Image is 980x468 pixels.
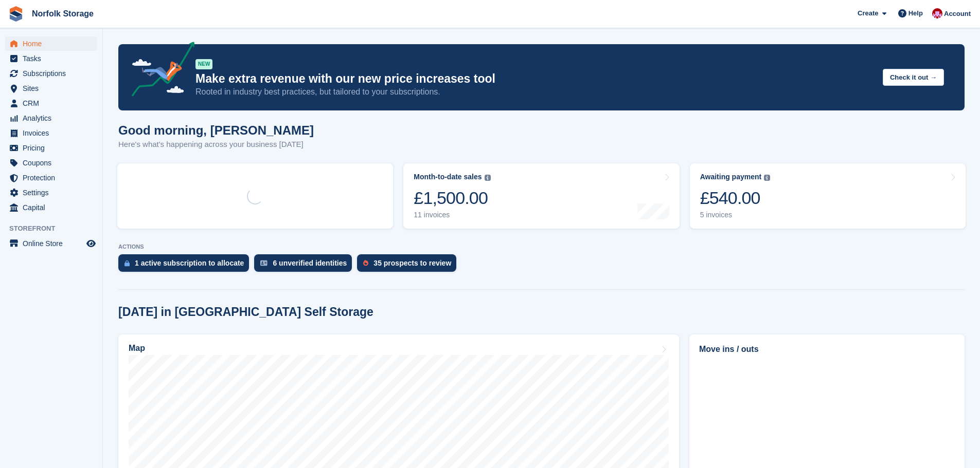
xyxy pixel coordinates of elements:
a: menu [5,236,97,251]
a: menu [5,171,97,185]
img: prospect-51fa495bee0391a8d652442698ab0144808aea92771e9ea1ae160a38d050c398.svg [363,260,368,266]
span: Account [944,9,971,19]
div: £1,500.00 [414,188,490,209]
span: Online Store [23,236,84,251]
a: menu [5,200,97,215]
span: Create [858,8,878,18]
a: menu [5,185,97,200]
div: 11 invoices [414,211,490,219]
div: Awaiting payment [700,173,762,181]
div: £540.00 [700,188,771,209]
a: menu [5,111,97,125]
p: Make extra revenue with our new price increases tool [195,71,875,86]
a: 1 active subscription to allocate [118,254,254,277]
a: menu [5,81,97,96]
span: Pricing [23,141,84,155]
span: Sites [23,81,84,96]
span: Settings [23,185,84,200]
span: Analytics [23,111,84,125]
span: Home [23,36,84,51]
a: menu [5,36,97,51]
h2: [DATE] in [GEOGRAPHIC_DATA] Self Storage [118,305,373,319]
div: 1 active subscription to allocate [135,259,244,267]
a: Awaiting payment £540.00 5 invoices [690,163,966,229]
span: Storefront [9,223,102,234]
h2: Map [129,344,145,353]
span: Protection [23,171,84,185]
img: Sharon McCrory [932,8,942,18]
img: icon-info-grey-7440780725fd019a000dd9b08b2336e03edf1995a4989e88bcd33f0948082b44.svg [764,175,770,181]
div: 6 unverified identities [273,259,347,267]
a: Norfolk Storage [28,5,98,22]
span: Subscriptions [23,66,84,81]
div: 5 invoices [700,211,771,219]
span: CRM [23,96,84,110]
h2: Move ins / outs [699,343,955,355]
a: Preview store [85,237,97,250]
a: menu [5,156,97,170]
h1: Good morning, [PERSON_NAME] [118,123,314,137]
img: verify_identity-adf6edd0f0f0b5bbfe63781bf79b02c33cf7c696d77639b501bdc392416b5a36.svg [260,260,268,266]
a: menu [5,141,97,155]
a: Month-to-date sales £1,500.00 11 invoices [403,163,679,229]
p: Rooted in industry best practices, but tailored to your subscriptions. [195,86,875,98]
a: 35 prospects to review [357,254,461,277]
div: NEW [195,59,212,69]
img: icon-info-grey-7440780725fd019a000dd9b08b2336e03edf1995a4989e88bcd33f0948082b44.svg [485,175,491,181]
span: Tasks [23,51,84,66]
button: Check it out → [883,69,944,86]
a: 6 unverified identities [254,254,357,277]
div: 35 prospects to review [373,259,451,267]
p: ACTIONS [118,244,965,250]
a: menu [5,51,97,66]
img: stora-icon-8386f47178a22dfd0bd8f6a31ec36ba5ce8667c1dd55bd0f319d3a0aa187defe.svg [8,6,24,22]
span: Help [908,8,923,18]
p: Here's what's happening across your business [DATE] [118,139,314,151]
a: menu [5,126,97,140]
a: menu [5,96,97,110]
img: price-adjustments-announcement-icon-8257ccfd72463d97f412b2fc003d46551f7dbcb40ab6d574587a9cd5c0d94... [123,42,195,100]
span: Coupons [23,156,84,170]
span: Invoices [23,126,84,140]
div: Month-to-date sales [414,173,482,181]
span: Capital [23,200,84,215]
img: active_subscription_to_allocate_icon-d502201f5373d7db506a760aba3b589e785aa758c864c3986d89f69b8ff3... [124,260,130,267]
a: menu [5,66,97,81]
